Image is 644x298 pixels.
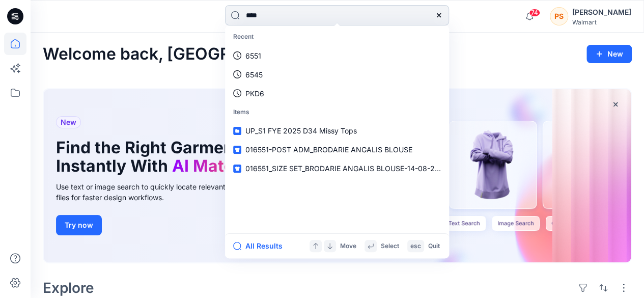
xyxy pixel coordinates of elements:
[233,240,289,252] button: All Results
[245,50,261,61] p: 6551
[245,126,357,135] span: UP_S1 FYE 2025 D34 Missy Tops
[43,280,94,296] h2: Explore
[245,88,264,99] p: PKD6
[227,140,447,159] a: 016551-POST ADM_BRODARIE ANGALIS BLOUSE
[381,241,399,252] p: Select
[410,241,421,252] p: esc
[245,164,448,173] span: 016551_SIZE SET_BRODARIE ANGALIS BLOUSE-14-08-2025
[172,156,244,176] span: AI Match
[586,45,632,63] button: New
[245,69,263,80] p: 6545
[56,215,102,235] button: Try now
[245,145,412,154] span: 016551-POST ADM_BRODARIE ANGALIS BLOUSE
[227,46,447,65] a: 6551
[529,9,540,17] span: 74
[340,241,356,252] p: Move
[227,84,447,103] a: PKD6
[227,28,447,46] p: Recent
[61,116,76,128] span: New
[227,103,447,122] p: Items
[428,241,440,252] p: Quit
[43,45,338,64] h2: Welcome back, [GEOGRAPHIC_DATA]
[572,18,631,26] div: Walmart
[227,65,447,84] a: 6545
[56,181,285,203] div: Use text or image search to quickly locate relevant, editable .bw files for faster design workflows.
[227,121,447,140] a: UP_S1 FYE 2025 D34 Missy Tops
[56,139,270,175] h1: Find the Right Garment Instantly With
[550,7,568,25] div: PS
[572,6,631,18] div: [PERSON_NAME]
[227,159,447,178] a: 016551_SIZE SET_BRODARIE ANGALIS BLOUSE-14-08-2025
